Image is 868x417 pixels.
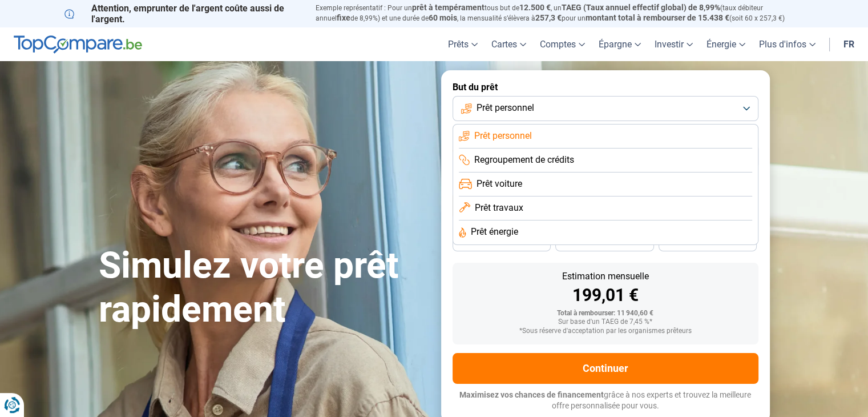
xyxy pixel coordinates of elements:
[14,35,142,54] img: TopCompare
[412,3,485,12] span: prêt à tempérament
[462,272,749,281] div: Estimation mensuelle
[752,27,822,61] a: Plus d'infos
[592,239,617,246] span: 30 mois
[519,3,551,12] span: 12.500 €
[453,390,758,412] p: grâce à nos experts et trouvez la meilleure offre personnalisée pour vous.
[462,310,749,318] div: Total à rembourser: 11 940,60 €
[700,27,752,61] a: Énergie
[459,390,604,399] span: Maximisez vos chances de financement
[533,27,592,61] a: Comptes
[316,3,804,23] p: Exemple représentatif : Pour un tous but de , un (taux débiteur annuel de 8,99%) et une durée de ...
[477,178,522,190] span: Prêt voiture
[471,226,518,238] span: Prêt énergie
[562,3,720,12] span: TAEG (Taux annuel effectif global) de 8,99%
[453,353,758,384] button: Continuer
[337,13,350,22] span: fixe
[586,13,729,22] span: montant total à rembourser de 15.438 €
[477,102,534,114] span: Prêt personnel
[474,130,532,142] span: Prêt personnel
[485,27,533,61] a: Cartes
[462,327,749,335] div: *Sous réserve d'acceptation par les organismes prêteurs
[453,96,758,121] button: Prêt personnel
[695,239,720,246] span: 24 mois
[837,27,861,61] a: fr
[453,82,758,93] label: But du prêt
[475,202,523,214] span: Prêt travaux
[441,27,485,61] a: Prêts
[64,3,302,25] p: Attention, emprunter de l'argent coûte aussi de l'argent.
[592,27,648,61] a: Épargne
[99,244,427,332] h1: Simulez votre prêt rapidement
[489,239,514,246] span: 36 mois
[648,27,700,61] a: Investir
[474,154,574,166] span: Regroupement de crédits
[462,318,749,326] div: Sur base d'un TAEG de 7,45 %*
[429,13,457,22] span: 60 mois
[535,13,562,22] span: 257,3 €
[462,287,749,304] div: 199,01 €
